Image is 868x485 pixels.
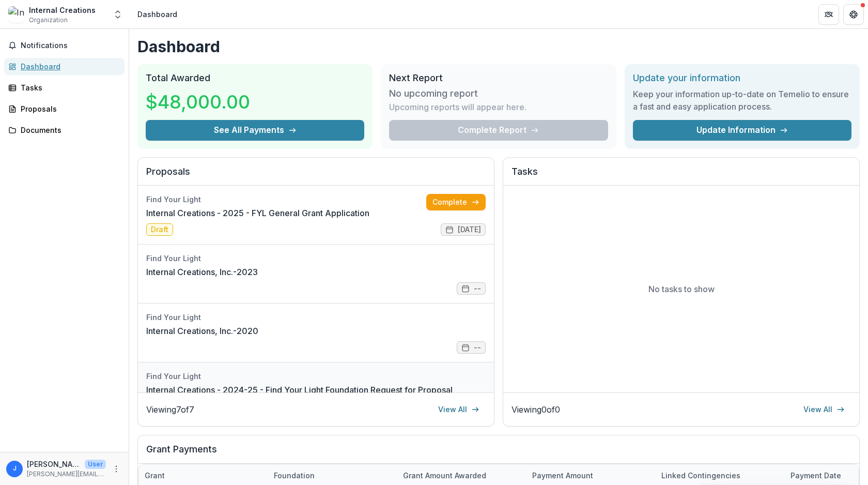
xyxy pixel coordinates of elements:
h3: No upcoming report [389,88,478,99]
a: Proposals [4,100,125,117]
div: Proposals [21,103,116,114]
a: Internal Creations, Inc.-2023 [146,266,258,278]
div: Dashboard [21,61,116,72]
h1: Dashboard [137,37,860,56]
p: Upcoming reports will appear here. [389,101,526,113]
button: Notifications [4,37,125,54]
div: Documents [21,125,116,135]
button: Partners [818,4,839,25]
div: Internal Creations [29,5,96,16]
div: Tasks [21,82,116,93]
p: No tasks to show [648,283,715,295]
div: Grant amount awarded [397,470,492,481]
h3: $48,000.00 [146,88,250,116]
div: Grant [138,470,171,481]
h2: Update your information [633,72,851,84]
h2: Proposals [146,166,486,186]
a: View All [432,401,486,418]
button: Open entity switcher [111,4,125,25]
p: Viewing 0 of 0 [512,403,560,416]
div: jeremy.mock@internalcreations.org [13,465,17,472]
a: View All [797,401,851,418]
h3: Keep your information up-to-date on Temelio to ensure a fast and easy application process. [633,88,851,113]
div: Payment Amount [526,470,599,481]
h2: Total Awarded [146,72,364,84]
a: Update Information [633,120,851,141]
a: Tasks [4,79,125,96]
span: Organization [29,16,68,25]
h2: Grant Payments [146,444,851,463]
p: [PERSON_NAME][EMAIL_ADDRESS][DOMAIN_NAME] [27,469,106,479]
p: Viewing 7 of 7 [146,403,194,416]
div: Foundation [268,470,321,481]
a: Internal Creations, Inc.-2020 [146,325,258,337]
a: Internal Creations - 2024-25 - Find Your Light Foundation Request for Proposal [146,384,453,396]
h2: Next Report [389,72,608,84]
a: Internal Creations - 2025 - FYL General Grant Application [146,207,369,219]
h2: Tasks [512,166,851,186]
button: See All Payments [146,120,364,141]
p: User [85,460,106,469]
div: Linked Contingencies [655,470,747,481]
a: Dashboard [4,58,125,75]
button: Get Help [843,4,864,25]
nav: breadcrumb [133,7,181,22]
a: Documents [4,122,125,139]
img: Internal Creations [8,6,25,23]
a: Complete [426,194,486,210]
p: [PERSON_NAME][EMAIL_ADDRESS][DOMAIN_NAME] [27,459,81,469]
div: Dashboard [137,9,177,20]
button: More [110,463,122,475]
span: Notifications [21,41,120,50]
div: Payment date [784,470,847,481]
